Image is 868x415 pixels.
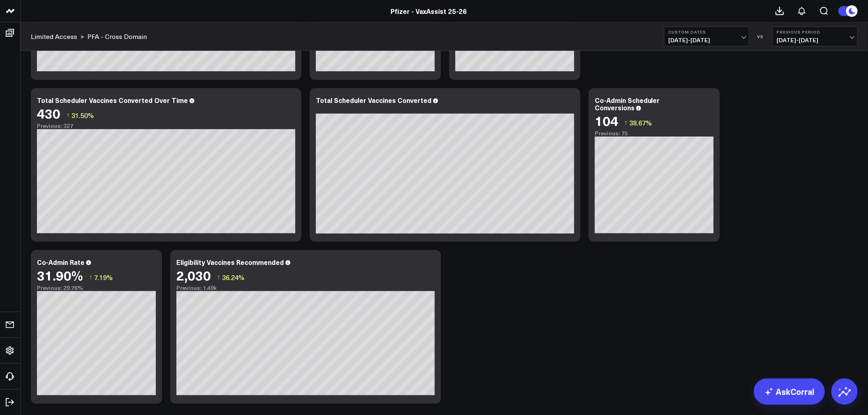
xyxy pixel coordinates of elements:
[629,118,652,127] span: 38.67%
[754,379,825,405] a: AskCorral
[37,258,85,267] div: Co-Admin Rate
[37,123,295,129] div: Previous: 327
[316,96,432,105] div: Total Scheduler Vaccines Converted
[176,285,435,291] div: Previous: 1.49k
[176,268,211,283] div: 2,030
[31,32,77,41] a: Limited Access
[664,27,749,46] button: Custom Dates[DATE]-[DATE]
[624,117,628,128] span: ↑
[31,32,84,41] div: >
[777,37,853,43] span: [DATE] - [DATE]
[37,285,156,291] div: Previous: 29.76%
[71,111,94,120] span: 31.50%
[87,32,147,41] a: PFA - Cross Domain
[595,130,714,137] div: Previous: 75
[595,96,660,112] div: Co-Admin Scheduler Conversions
[754,34,768,39] div: VS
[66,110,70,121] span: ↑
[391,7,467,16] a: Pfizer - VaxAssist 25-26
[777,30,853,34] b: Previous Period
[595,113,618,128] div: 104
[89,272,92,283] span: ↑
[669,37,745,43] span: [DATE] - [DATE]
[222,273,244,282] span: 36.24%
[772,27,858,46] button: Previous Period[DATE]-[DATE]
[94,273,113,282] span: 7.19%
[669,30,745,34] b: Custom Dates
[176,258,284,267] div: Eligibility Vaccines Recommended
[217,272,220,283] span: ↑
[37,96,188,105] div: Total Scheduler Vaccines Converted Over Time
[37,106,60,121] div: 430
[37,268,83,283] div: 31.90%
